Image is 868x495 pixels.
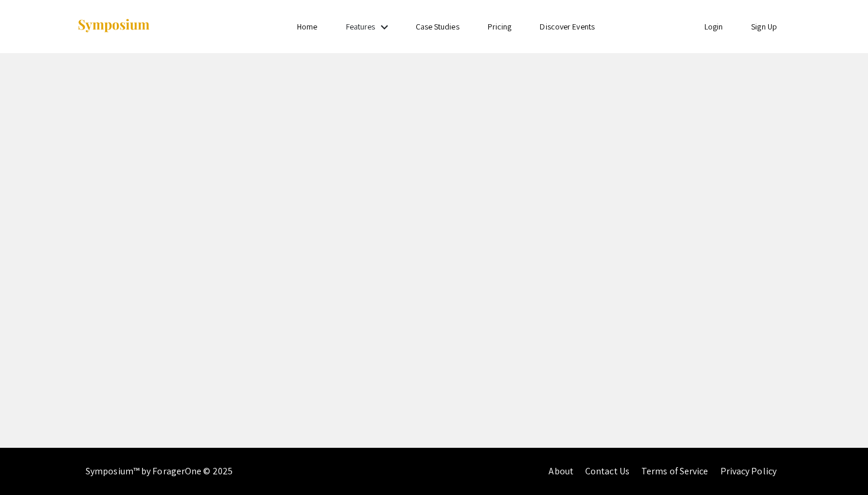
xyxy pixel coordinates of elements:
div: Symposium™ by ForagerOne © 2025 [86,448,233,495]
a: Case Studies [416,21,459,32]
mat-icon: Expand Features list [377,20,391,34]
a: Contact Us [585,465,629,477]
a: Discover Events [540,21,595,32]
a: Pricing [488,21,512,32]
a: About [549,465,573,477]
a: Sign Up [751,21,777,32]
a: Terms of Service [641,465,709,477]
a: Login [704,21,723,32]
a: Features [346,21,376,32]
img: Symposium by ForagerOne [77,18,151,34]
a: Home [297,21,317,32]
a: Privacy Policy [720,465,776,477]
